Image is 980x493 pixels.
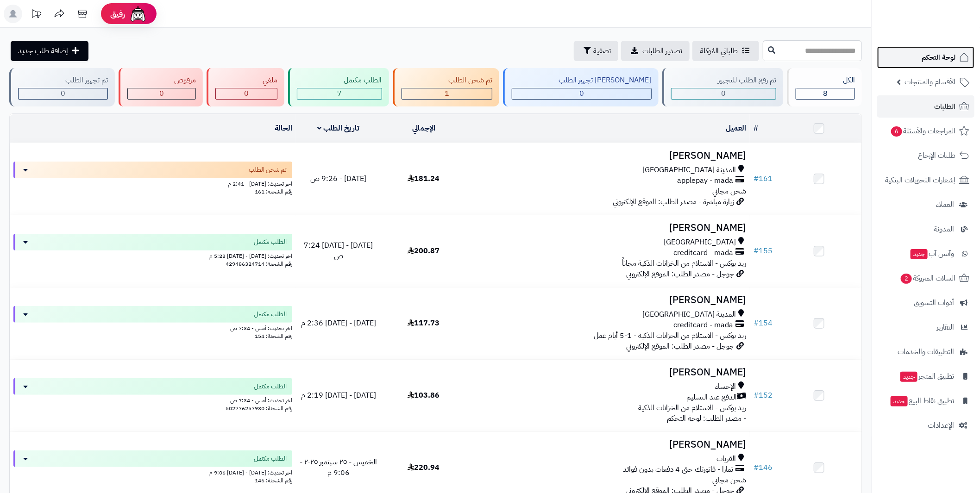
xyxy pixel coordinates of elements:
span: الطلب مكتمل [254,454,287,463]
a: الإجمالي [412,123,435,134]
div: ملغي [215,75,277,86]
span: لوحة التحكم [922,51,955,64]
span: أدوات التسويق [914,296,954,309]
span: تمارا - فاتورتك حتى 4 دفعات بدون فوائد [623,464,733,475]
span: المدينة [GEOGRAPHIC_DATA] [642,165,736,175]
span: 200.87 [408,245,440,256]
span: الإعدادات [928,419,954,432]
span: 103.86 [408,390,440,401]
span: إشعارات التحويلات البنكية [885,174,955,187]
span: [DATE] - [DATE] 2:36 م [301,318,376,329]
span: # [754,390,759,401]
span: تطبيق المتجر [899,370,954,383]
span: العملاء [936,198,954,211]
a: تاريخ الطلب [318,123,360,134]
span: إضافة طلب جديد [18,45,68,56]
button: تصفية [574,41,618,61]
span: 8 [823,88,828,99]
span: [DATE] - 9:26 ص [310,173,366,184]
span: طلباتي المُوكلة [700,45,738,56]
div: [PERSON_NAME] تجهيز الطلب [512,75,652,86]
span: رقم الشحنة: 154 [255,332,292,340]
a: مرفوض 0 [117,68,205,106]
div: الكل [796,75,855,86]
div: 0 [216,88,277,99]
div: 0 [128,88,196,99]
a: تحديثات المنصة [25,5,48,25]
a: التقارير [877,316,974,338]
div: اخر تحديث: أمس - 7:34 ص [13,395,292,405]
div: اخر تحديث: أمس - 7:34 ص [13,323,292,332]
a: الطلبات [877,95,974,118]
a: المراجعات والأسئلة6 [877,120,974,142]
a: الطلب مكتمل 7 [286,68,391,106]
h3: [PERSON_NAME] [470,295,746,306]
a: تم رفع الطلب للتجهيز 0 [660,68,785,106]
span: شحن مجاني [712,186,746,197]
a: #152 [754,390,773,401]
span: applepay - mada [677,175,733,186]
span: جوجل - مصدر الطلب: الموقع الإلكتروني [626,341,734,352]
span: الدفع عند التسليم [686,392,737,403]
a: تصدير الطلبات [621,41,690,61]
div: 0 [672,88,776,99]
span: 181.24 [408,173,440,184]
span: 0 [61,88,65,99]
span: 0 [579,88,584,99]
a: المدونة [877,218,974,240]
span: # [754,173,759,184]
div: اخر تحديث: [DATE] - [DATE] 9:06 م [13,467,292,477]
div: 0 [19,88,107,99]
span: جوجل - مصدر الطلب: الموقع الإلكتروني [626,268,734,280]
span: الطلب مكتمل [254,382,287,391]
img: ai-face.png [129,5,147,23]
span: رفيق [110,8,125,19]
span: المدينة [GEOGRAPHIC_DATA] [642,309,736,320]
span: # [754,462,759,473]
span: 2 [901,274,912,284]
td: - مصدر الطلب: لوحة التحكم [466,360,750,431]
a: [PERSON_NAME] تجهيز الطلب 0 [501,68,660,106]
a: إشعارات التحويلات البنكية [877,169,974,191]
span: المدونة [934,223,954,236]
span: زيارة مباشرة - مصدر الطلب: الموقع الإلكتروني [613,196,734,207]
span: 117.73 [408,318,440,329]
a: أدوات التسويق [877,292,974,314]
div: 7 [297,88,382,99]
a: ملغي 0 [205,68,286,106]
span: التقارير [936,321,954,334]
span: [DATE] - [DATE] 7:24 ص [304,240,373,262]
span: [GEOGRAPHIC_DATA] [664,237,736,248]
span: 0 [159,88,164,99]
a: لوحة التحكم [877,46,974,69]
span: 1 [445,88,449,99]
span: جديد [891,396,908,406]
a: الإعدادات [877,414,974,437]
div: اخر تحديث: [DATE] - 2:41 م [13,178,292,188]
span: الطلبات [934,100,955,113]
a: السلات المتروكة2 [877,267,974,289]
span: تم شحن الطلب [249,165,287,175]
h3: [PERSON_NAME] [470,439,746,450]
span: الأقسام والمنتجات [905,75,955,88]
a: # [754,123,758,134]
span: جديد [911,249,928,259]
span: تصفية [593,45,611,56]
span: رقم الشحنة: 502776257930 [226,404,292,412]
a: #146 [754,462,773,473]
h3: [PERSON_NAME] [470,223,746,233]
span: شحن مجاني [712,474,746,486]
span: 6 [891,126,902,137]
a: وآتس آبجديد [877,243,974,265]
span: الطلب مكتمل [254,237,287,247]
a: تم شحن الطلب 1 [391,68,502,106]
a: إضافة طلب جديد [11,41,88,61]
span: 0 [244,88,249,99]
a: #154 [754,318,773,329]
span: ريد بوكس - الاستلام من الخزانات الذكية [638,402,746,413]
span: التطبيقات والخدمات [898,345,954,358]
img: logo-2.png [917,25,971,44]
span: تطبيق نقاط البيع [890,394,954,407]
span: جديد [900,372,917,382]
h3: [PERSON_NAME] [470,367,746,378]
